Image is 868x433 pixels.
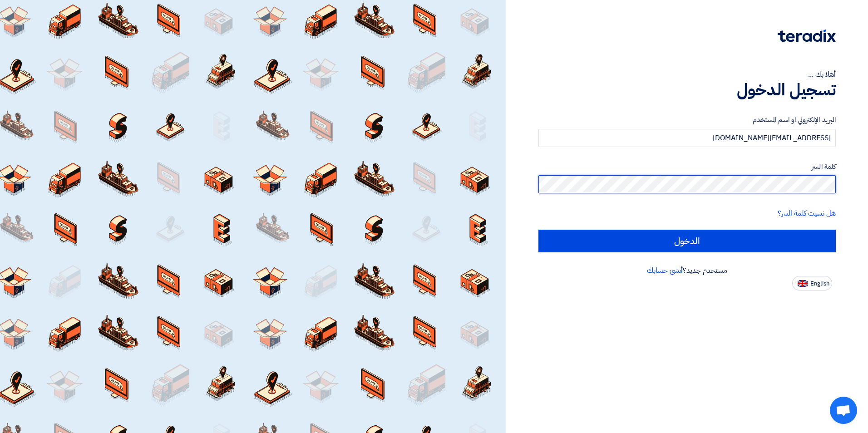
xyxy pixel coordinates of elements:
input: أدخل بريد العمل الإلكتروني او اسم المستخدم الخاص بك ... [538,129,836,147]
input: الدخول [538,230,836,252]
a: Open chat [830,397,857,424]
img: Teradix logo [778,30,836,42]
div: مستخدم جديد؟ [538,265,836,276]
label: كلمة السر [538,162,836,172]
h1: تسجيل الدخول [538,80,836,100]
span: English [810,280,829,287]
a: هل نسيت كلمة السر؟ [778,208,836,219]
img: en-US.png [798,280,808,287]
label: البريد الإلكتروني او اسم المستخدم [538,115,836,125]
button: English [792,276,832,290]
div: أهلا بك ... [538,69,836,80]
a: أنشئ حسابك [647,265,683,276]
